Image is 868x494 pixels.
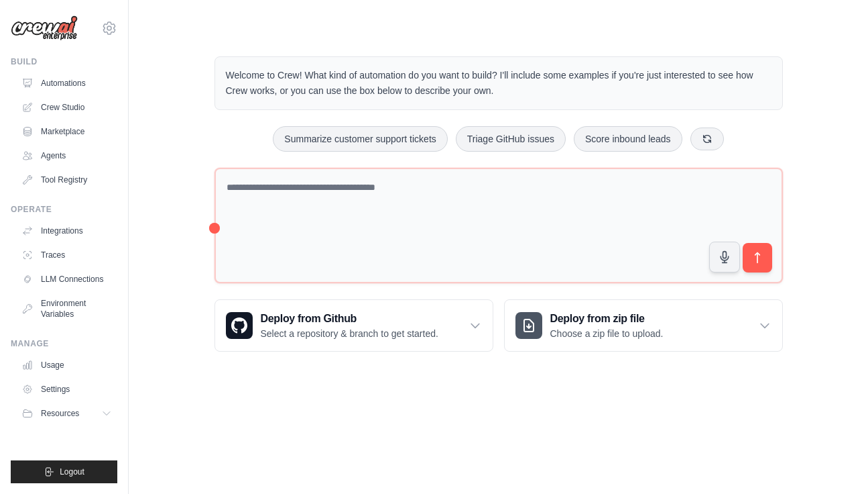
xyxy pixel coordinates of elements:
[456,126,566,152] button: Triage GitHub issues
[11,338,117,349] div: Manage
[16,293,117,325] a: Environment Variables
[16,145,117,166] a: Agents
[16,169,117,191] a: Tool Registry
[11,56,117,67] div: Build
[550,327,664,340] p: Choose a zip file to upload.
[574,126,682,152] button: Score inbound leads
[60,466,84,477] span: Logout
[16,379,117,400] a: Settings
[16,268,117,290] a: LLM Connections
[11,460,117,483] button: Logout
[16,354,117,376] a: Usage
[261,327,438,340] p: Select a repository & branch to get started.
[261,311,438,327] h3: Deploy from Github
[16,244,117,266] a: Traces
[226,68,771,99] p: Welcome to Crew! What kind of automation do you want to build? I'll include some examples if you'...
[16,72,117,94] a: Automations
[16,403,117,424] button: Resources
[11,204,117,215] div: Operate
[801,430,868,494] iframe: Chat Widget
[550,311,664,327] h3: Deploy from zip file
[41,408,79,419] span: Resources
[273,126,447,152] button: Summarize customer support tickets
[16,121,117,142] a: Marketplace
[16,220,117,242] a: Integrations
[11,15,78,41] img: Logo
[16,97,117,118] a: Crew Studio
